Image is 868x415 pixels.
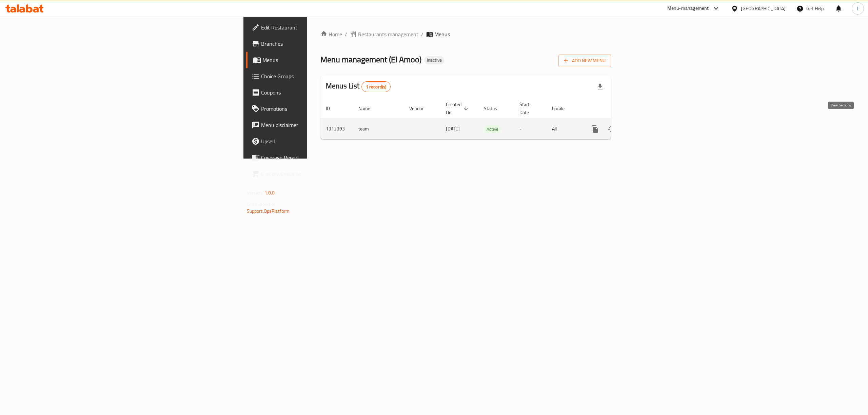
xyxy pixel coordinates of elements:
[361,81,391,92] div: Total records count
[261,153,383,162] span: Coverage Report
[434,30,450,38] span: Menus
[857,5,858,12] span: l
[484,104,506,112] span: Status
[246,52,389,68] a: Menus
[362,84,391,90] span: 1 record(s)
[261,170,383,178] span: Grocery Checklist
[446,100,470,117] span: Created On
[246,101,389,117] a: Promotions
[484,125,501,133] span: Active
[519,100,538,117] span: Start Date
[424,57,445,63] span: Inactive
[667,4,709,13] div: Menu-management
[587,121,603,137] button: more
[246,84,389,101] a: Coupons
[261,105,383,113] span: Promotions
[741,5,786,12] div: [GEOGRAPHIC_DATA]
[247,200,278,209] span: Get support on:
[326,104,339,112] span: ID
[592,79,608,95] div: Export file
[262,56,383,64] span: Menus
[326,81,391,92] h2: Menus List
[484,125,501,133] div: Active
[514,119,547,139] td: -
[261,137,383,145] span: Upsell
[247,188,263,197] span: Version:
[424,56,445,64] div: Inactive
[261,23,383,32] span: Edit Restaurant
[558,55,611,67] button: Add New Menu
[264,188,275,197] span: 1.0.0
[320,98,657,140] table: enhanced table
[409,104,432,112] span: Vendor
[246,36,389,52] a: Branches
[261,88,383,97] span: Coupons
[581,98,657,119] th: Actions
[246,68,389,84] a: Choice Groups
[246,133,389,149] a: Upsell
[552,104,573,112] span: Locale
[564,57,606,65] span: Add New Menu
[421,30,423,38] li: /
[320,30,611,38] nav: breadcrumb
[246,19,389,36] a: Edit Restaurant
[246,149,389,166] a: Coverage Report
[446,124,460,133] span: [DATE]
[261,72,383,80] span: Choice Groups
[261,40,383,48] span: Branches
[246,117,389,133] a: Menu disclaimer
[246,166,389,182] a: Grocery Checklist
[358,104,379,112] span: Name
[247,207,290,215] a: Support.OpsPlatform
[547,119,581,139] td: All
[261,121,383,129] span: Menu disclaimer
